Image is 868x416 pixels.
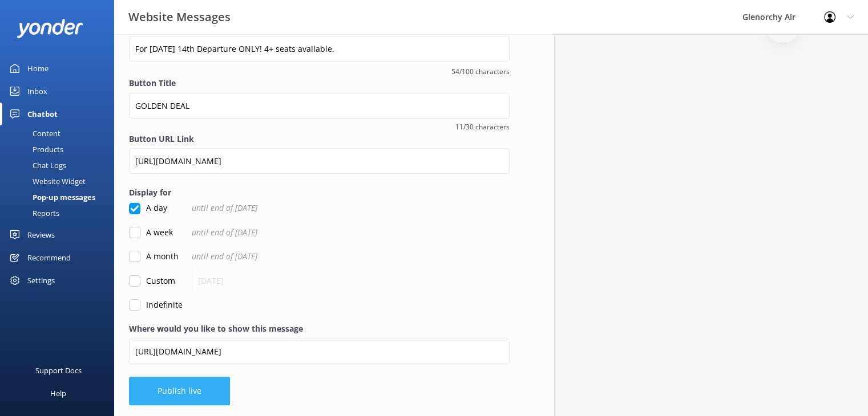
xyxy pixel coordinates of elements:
[7,189,95,205] div: Pop-up messages
[27,223,55,246] div: Reviews
[192,250,257,263] span: until end of [DATE]
[129,377,230,405] button: Publish live
[7,189,114,205] a: Pop-up messages
[129,66,510,77] span: 54/100 characters
[35,359,82,382] div: Support Docs
[7,125,60,141] div: Content
[129,299,183,311] label: Indefinite
[129,202,167,214] label: A day
[129,250,179,263] label: A month
[27,57,49,80] div: Home
[129,133,510,145] label: Button URL Link
[7,157,66,173] div: Chat Logs
[129,226,173,239] label: A week
[129,186,510,199] label: Display for
[128,8,231,26] h3: Website Messages
[7,141,114,157] a: Products
[129,77,510,89] label: Button Title
[7,125,114,141] a: Content
[27,246,71,269] div: Recommend
[17,19,83,38] img: yonder-white-logo.png
[7,205,59,221] div: Reports
[7,205,114,221] a: Reports
[129,275,175,287] label: Custom
[129,121,510,132] span: 11/30 characters
[192,268,294,293] input: dd/mm/yyyy
[7,157,114,173] a: Chat Logs
[129,36,510,62] input: Description
[129,323,510,335] label: Where would you like to show this message
[7,141,63,157] div: Products
[129,93,510,119] input: Button Title
[7,173,86,189] div: Website Widget
[27,80,47,103] div: Inbox
[27,269,55,292] div: Settings
[7,173,114,189] a: Website Widget
[27,103,58,125] div: Chatbot
[50,382,66,405] div: Help
[192,226,257,239] span: until end of [DATE]
[129,148,510,174] input: Button URL
[192,202,257,214] span: until end of [DATE]
[129,338,510,364] input: https://www.example.com/page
